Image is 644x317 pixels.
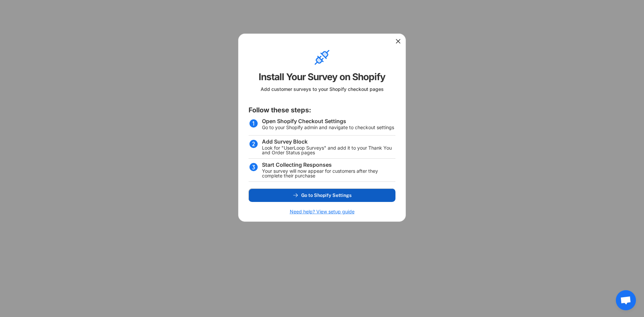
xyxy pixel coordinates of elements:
[249,106,311,115] div: Follow these steps:
[259,71,385,83] div: Install Your Survey on Shopify
[262,139,308,144] div: Add Survey Block
[262,125,394,130] div: Go to your Shopify admin and navigate to checkout settings
[616,290,636,310] div: Ouvrir le chat
[262,118,346,124] div: Open Shopify Checkout Settings
[262,146,395,155] div: Look for "UserLoop Surveys" and add it to your Thank You and Order Status pages
[262,162,332,167] div: Start Collecting Responses
[262,169,395,178] div: Your survey will now appear for customers after they complete their purchase
[261,86,384,96] div: Add customer surveys to your Shopify checkout pages
[249,189,395,202] button: Go to Shopify Settings
[290,209,355,215] h6: Need help? View setup guide
[301,193,352,198] span: Go to Shopify Settings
